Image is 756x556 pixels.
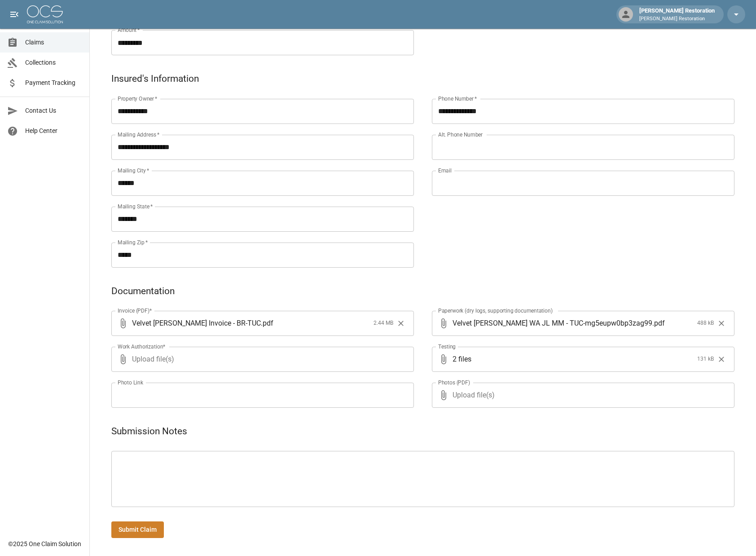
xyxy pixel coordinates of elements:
div: [PERSON_NAME] Restoration [636,6,718,22]
span: 2 files [453,347,694,372]
label: Alt. Phone Number [438,131,483,138]
button: Clear [715,317,728,330]
div: © 2025 One Claim Solution [8,539,81,548]
label: Mailing City [118,167,149,174]
p: [PERSON_NAME] Restoration [639,15,715,23]
span: . pdf [652,318,665,328]
span: Upload file(s) [453,383,710,408]
label: Invoice (PDF)* [118,307,152,314]
label: Mailing Address [118,131,159,138]
label: Photo Link [118,379,143,386]
span: Payment Tracking [25,78,82,88]
label: Property Owner [118,95,158,102]
label: Mailing Zip [118,238,148,246]
button: Submit Claim [111,521,164,538]
span: Claims [25,38,82,47]
label: Phone Number [438,95,477,102]
span: 488 kB [697,319,714,328]
label: Testing [438,343,456,350]
span: Upload file(s) [132,347,390,372]
label: Paperwork (dry logs, supporting documentation) [438,307,553,314]
span: . pdf [261,318,273,328]
label: Work Authorization* [118,343,166,350]
img: ocs-logo-white-transparent.png [27,5,63,23]
span: Velvet [PERSON_NAME] Invoice - BR-TUC [132,318,261,328]
label: Amount [118,26,140,34]
span: Contact Us [25,106,82,115]
label: Mailing State [118,203,153,210]
span: Collections [25,58,82,67]
label: Photos (PDF) [438,379,470,386]
button: Clear [394,317,408,330]
label: Email [438,167,452,174]
span: Velvet [PERSON_NAME] WA JL MM - TUC-mg5eupw0bp3zag99 [453,318,652,328]
span: Help Center [25,126,82,136]
span: 131 kB [697,355,714,364]
button: Clear [715,353,728,366]
button: open drawer [5,5,23,23]
span: 2.44 MB [374,319,393,328]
